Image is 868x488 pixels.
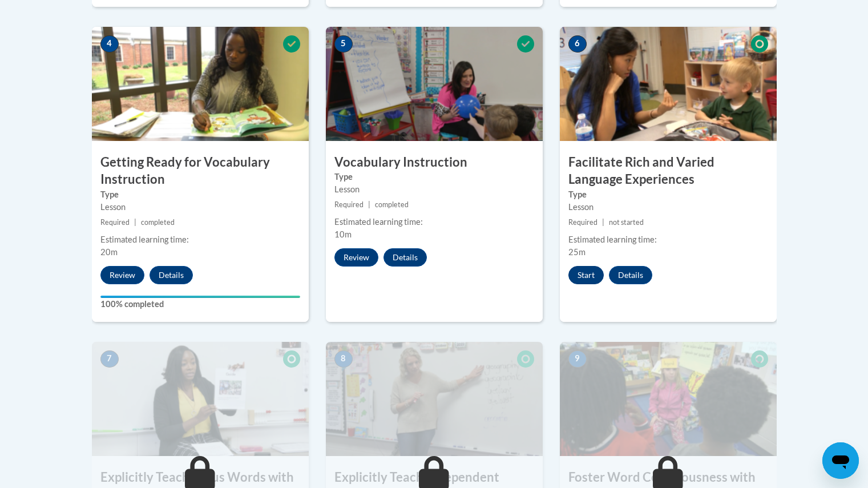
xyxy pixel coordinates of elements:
[100,266,144,284] button: Review
[568,218,597,227] span: Required
[375,200,409,209] span: completed
[568,266,604,284] button: Start
[568,35,587,53] span: 6
[92,154,309,189] h3: Getting Ready for Vocabulary Instruction
[92,27,309,141] img: Course Image
[568,188,768,201] label: Type
[560,154,777,189] h3: Facilitate Rich and Varied Language Experiences
[334,248,378,267] button: Review
[568,201,768,213] div: Lesson
[100,35,119,53] span: 4
[100,201,300,213] div: Lesson
[100,233,300,246] div: Estimated learning time:
[568,350,587,368] span: 9
[334,229,352,239] span: 10m
[334,350,353,368] span: 8
[150,266,193,284] button: Details
[100,296,300,298] div: Your progress
[822,442,859,479] iframe: Button to launch messaging window
[100,188,300,201] label: Type
[134,218,136,227] span: |
[326,27,543,141] img: Course Image
[609,266,652,284] button: Details
[568,233,768,246] div: Estimated learning time:
[383,248,427,267] button: Details
[92,342,309,456] img: Course Image
[326,342,543,456] img: Course Image
[334,35,353,53] span: 5
[334,216,534,228] div: Estimated learning time:
[100,247,118,257] span: 20m
[334,200,364,209] span: Required
[609,218,644,227] span: not started
[368,200,370,209] span: |
[100,350,119,368] span: 7
[100,218,130,227] span: Required
[334,171,534,183] label: Type
[560,342,777,456] img: Course Image
[334,183,534,196] div: Lesson
[326,154,543,171] h3: Vocabulary Instruction
[568,247,586,257] span: 25m
[141,218,175,227] span: completed
[602,218,604,227] span: |
[560,27,777,141] img: Course Image
[100,298,300,310] label: 100% completed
